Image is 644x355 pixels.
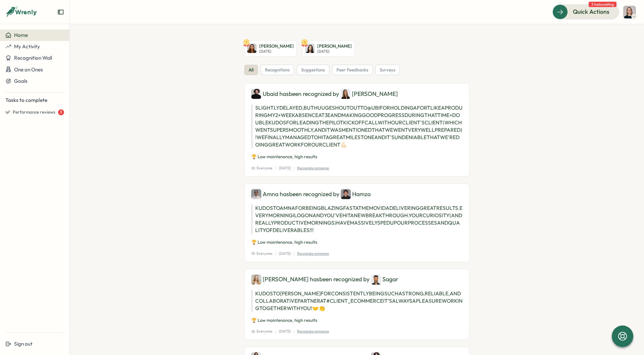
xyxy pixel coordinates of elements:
[293,251,294,256] p: |
[14,55,52,61] span: Recognition Wall
[244,40,297,57] a: 1Maria Makarova[PERSON_NAME][DATE]
[371,275,398,285] div: Sagar
[304,40,306,45] text: 3
[251,251,272,256] span: Everyone
[251,154,463,160] p: 🏆 Low maintenance, high results
[340,89,398,99] div: [PERSON_NAME]
[341,189,351,199] img: Hamza Atique
[297,251,329,256] p: Recognize someone
[251,275,463,285] div: [PERSON_NAME] has been recognized by
[279,165,291,171] p: [DATE]
[251,165,272,171] span: Everyone
[13,109,55,115] span: Performance reviews
[552,4,619,19] button: Quick Actions
[14,66,43,73] span: One on Ones
[623,6,636,18] img: Kerstin Manninger
[259,43,294,49] p: [PERSON_NAME]
[279,251,291,256] p: [DATE]
[251,189,261,199] img: Amna Khattak
[5,97,64,104] p: Tasks to complete
[380,67,395,73] span: surveys
[246,40,247,45] text: 1
[275,165,276,171] p: |
[573,7,609,16] span: Quick Actions
[251,317,463,323] p: 🏆 Low maintenance, high results
[336,67,368,73] span: peer feedbacks
[275,329,276,334] p: |
[371,275,381,285] img: Sagar Verma
[265,67,290,73] span: recognitions
[293,165,294,171] p: |
[297,165,329,171] p: Recognize someone
[259,49,294,54] p: [DATE]
[14,43,40,50] span: My Activity
[251,204,463,234] p: KUDOS TO AMNA FOR BEING BLAZING FAST AT MEMOVIDA DELIVERING GREAT RESULTS. EVERY MORNING I LOG ON...
[14,32,28,38] span: Home
[340,89,351,99] img: Ola Bak
[251,89,463,99] div: Ubaid has been recognized by
[293,329,294,334] p: |
[317,49,352,54] p: [DATE]
[297,329,329,334] p: Recognize someone
[251,275,261,285] img: Sarah McEwan
[251,189,463,199] div: Amna has been recognized by
[249,67,254,73] span: all
[251,239,463,245] p: 🏆 Low maintenance, high results
[14,78,28,84] span: Goals
[57,9,64,15] button: Expand sidebar
[275,251,276,256] p: |
[302,40,355,57] a: 3Elisabetta ​Casagrande[PERSON_NAME][DATE]
[251,104,463,149] p: SLIGHTLY DELAYED, BUT HUUGE SHOUTOUT TO @UBI FOR HOLDING A FORT LIKE A PRO DURING MY 2+ WEEK ABSE...
[251,89,261,99] img: Ubaid (Ubi)
[247,44,257,53] img: Maria Makarova
[251,329,272,334] span: Everyone
[341,189,371,199] div: Hamza
[14,341,33,347] span: Sign out
[301,67,325,73] span: suggestions
[58,109,64,115] div: 3
[279,329,291,334] p: [DATE]
[251,290,463,312] p: KUDOS TO [PERSON_NAME] FOR CONSISTENTLY BEING SUCH A STRONG, RELIABLE, AND COLLABORATIVE PARTNER ...
[317,43,352,49] p: [PERSON_NAME]
[305,44,315,53] img: Elisabetta ​Casagrande
[589,2,616,7] span: 3 tasks waiting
